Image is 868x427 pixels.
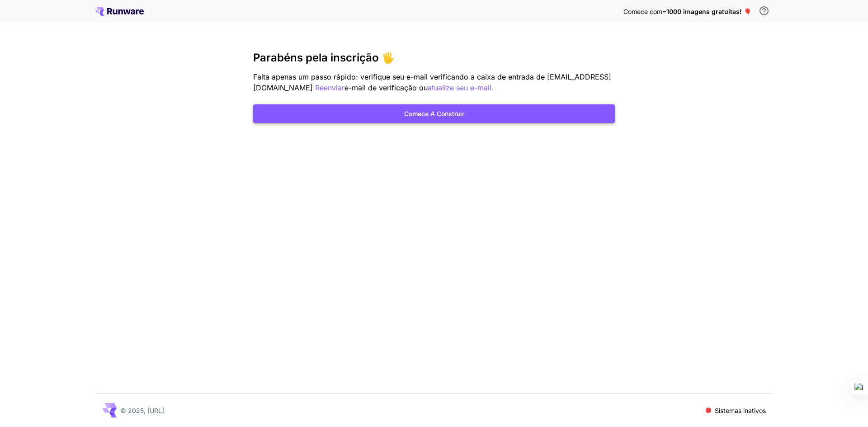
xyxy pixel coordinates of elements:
font: Falta apenas um passo rápido: verifique seu e-mail verificando a caixa de entrada de [253,72,545,81]
font: ~1000 imagens gratuitas! 🎈 [662,8,751,15]
font: atualize seu e-mail. [428,83,494,92]
font: e-mail de verificação ou [344,83,428,92]
font: Reenviar [315,83,344,92]
button: Comece a construir [253,104,615,123]
font: Comece a construir [404,110,464,117]
button: atualize seu e-mail. [428,82,494,94]
font: © 2025, [URL] [120,407,164,414]
button: Para se qualificar para crédito gratuito, você precisa se inscrever com um endereço de e-mail com... [755,2,773,20]
font: Sistemas inativos [715,407,766,414]
button: Reenviar [315,82,344,94]
font: Parabéns pela inscrição 🖐️ [253,51,395,64]
font: Comece com [623,8,662,15]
